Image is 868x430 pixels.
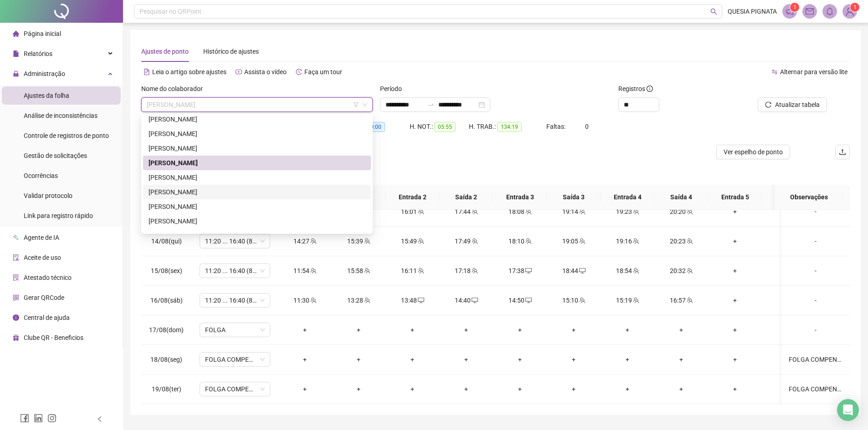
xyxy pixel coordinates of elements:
span: team [686,238,693,244]
span: team [471,268,478,274]
div: + [769,384,808,394]
div: + [769,325,808,335]
div: + [500,325,539,335]
span: 16/08(sáb) [150,297,183,304]
span: qrcode [13,294,19,301]
span: Ocorrências [24,172,58,179]
div: 11:30 [285,295,324,305]
div: + [447,354,486,364]
span: team [417,238,424,244]
div: Open Intercom Messenger [837,399,859,421]
div: 19:23 [608,207,647,217]
button: Ver espelho de ponto [716,145,790,159]
span: gift [13,334,19,341]
div: + [662,325,701,335]
div: 17:44 [447,207,486,217]
span: reload [765,101,771,108]
div: FOLGA COMPENSATORIA [789,384,842,394]
span: QUESIA PIGNATA [728,6,777,16]
span: Análise de inconsistências [24,112,98,119]
div: - [789,266,842,276]
label: Nome do colaborador [141,84,209,94]
span: desktop [417,297,424,304]
div: + [715,354,755,364]
span: Controle de registros de ponto [24,132,109,139]
span: team [363,238,370,244]
span: linkedin [34,414,43,423]
span: Link para registro rápido [24,212,93,219]
span: 14/08(qui) [151,238,182,245]
span: 11:20 ... 16:40 (8 HORAS) [205,234,265,248]
div: ISABELA DE CARVALHO BORGES [143,214,371,228]
div: [PERSON_NAME] [149,187,365,197]
span: team [363,297,370,304]
span: 00:00 [364,122,385,132]
span: Registros [618,84,653,94]
div: 19:05 [554,236,593,246]
div: 13:28 [339,295,378,305]
span: 17/08(dom) [149,326,184,334]
span: solution [13,274,19,281]
div: 20:23 [662,236,701,246]
span: Clube QR - Beneficios [24,334,83,341]
span: 19/08(ter) [152,385,181,393]
div: + [447,325,486,335]
span: desktop [471,297,478,304]
div: [PERSON_NAME] [149,129,365,139]
div: H. NOT.: [410,121,469,132]
div: 20:32 [662,266,701,276]
div: [PERSON_NAME] [149,114,365,124]
span: team [417,268,424,274]
span: Ajustes de ponto [141,48,189,55]
th: Observações [775,185,843,210]
div: + [662,354,701,364]
span: history [296,69,302,75]
div: + [715,384,755,394]
div: + [715,266,755,276]
div: ELISABETH PEREIRA DE SOUSA ALBUQUERQUE [143,126,371,141]
th: Entrada 3 [493,185,547,210]
span: facebook [20,414,29,423]
span: Relatórios [24,50,52,57]
span: team [578,208,586,215]
div: 15:58 [339,266,378,276]
span: swap [771,69,778,75]
div: 18:10 [500,236,539,246]
span: team [632,208,639,215]
sup: Atualize o seu contato no menu Meus Dados [850,3,859,12]
th: Entrada 2 [385,185,439,210]
div: [PERSON_NAME] [149,143,365,153]
span: Atualizar tabela [775,100,820,110]
span: Ver espelho de ponto [724,147,783,157]
span: Faltas: [546,123,567,130]
div: 11:54 [285,266,324,276]
span: youtube [236,69,242,75]
span: bell [826,7,834,15]
div: + [393,325,432,335]
span: team [632,238,639,244]
div: + [554,325,593,335]
span: Observações [782,192,836,202]
span: 11:20 ... 16:40 (8 HORAS) [205,293,265,307]
div: + [339,325,378,335]
div: GLEICE FERREIRA DOS SANTOS [143,170,371,185]
th: Saída 4 [654,185,708,210]
span: Agente de IA [24,234,59,241]
div: + [285,325,324,335]
span: Central de ajuda [24,314,70,321]
div: + [608,354,647,364]
span: 0 [585,123,589,130]
div: 16:11 [393,266,432,276]
div: - [789,325,842,335]
sup: 1 [790,3,799,12]
div: 16:01 [393,207,432,217]
span: mail [806,7,814,15]
div: + [285,354,324,364]
button: Atualizar tabela [758,97,827,112]
div: - [789,207,842,217]
div: 14:40 [447,295,486,305]
div: + [769,266,808,276]
span: info-circle [647,86,653,92]
div: + [769,295,808,305]
div: 15:49 [393,236,432,246]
